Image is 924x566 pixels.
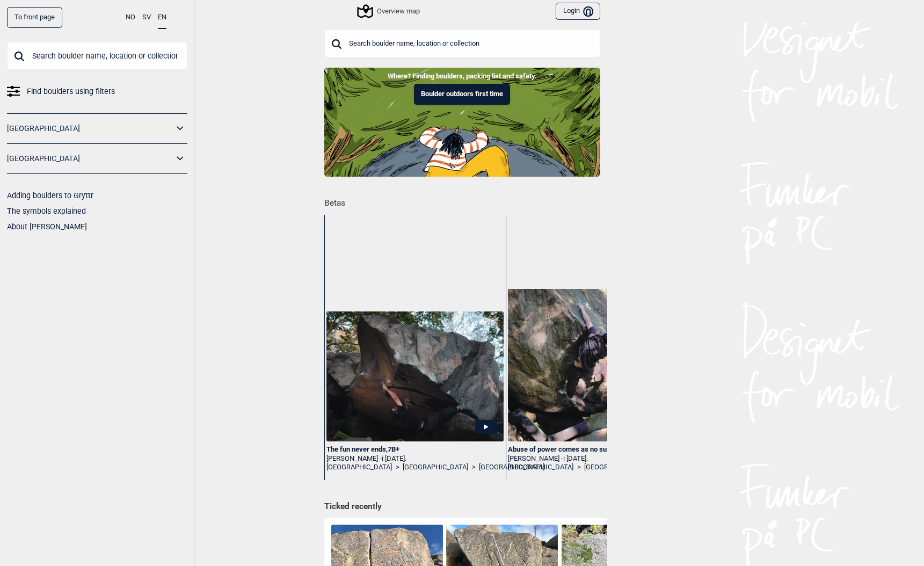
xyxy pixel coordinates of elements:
a: [GEOGRAPHIC_DATA] [403,463,468,472]
a: [GEOGRAPHIC_DATA] [479,463,544,472]
div: Abuse of power comes as no su... , 7A [508,445,685,454]
span: i [DATE]. [563,454,588,462]
div: Overview map [359,5,420,18]
button: EN [158,7,166,29]
div: [PERSON_NAME] - [326,454,503,463]
img: Marcello pa Abuse of power comes as no surprise [508,289,685,441]
button: Boulder outdoors first time [414,84,510,105]
button: NO [126,7,135,28]
img: Marcello pa The fun never ends [326,311,503,441]
a: To front page [7,7,62,28]
input: Search boulder name, location or collection [324,30,600,57]
a: [GEOGRAPHIC_DATA] [508,463,573,472]
h1: Betas [324,191,607,209]
a: [GEOGRAPHIC_DATA] [7,121,173,136]
a: About [PERSON_NAME] [7,222,87,231]
div: [PERSON_NAME] - [508,454,685,463]
span: > [472,463,476,472]
span: Find boulders using filters [27,84,115,99]
a: The symbols explained [7,207,86,215]
span: > [577,463,581,472]
a: Adding boulders to Gryttr [7,191,93,200]
p: Where? Finding boulders, packing list and safety. [8,71,916,82]
a: Find boulders using filters [7,84,187,99]
span: i [DATE]. [382,454,406,462]
div: The fun never ends , 7B+ [326,445,503,454]
button: SV [142,7,151,28]
img: Indoor to outdoor [324,68,600,176]
a: [GEOGRAPHIC_DATA] [584,463,650,472]
input: Search boulder name, location or collection [7,42,187,70]
button: Login [556,3,600,20]
span: > [396,463,399,472]
h1: Ticked recently [324,501,600,513]
a: [GEOGRAPHIC_DATA] [326,463,392,472]
a: [GEOGRAPHIC_DATA] [7,151,173,166]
